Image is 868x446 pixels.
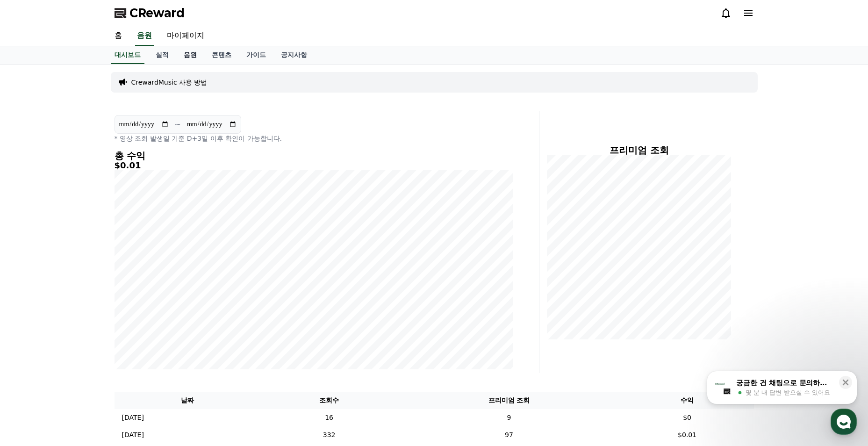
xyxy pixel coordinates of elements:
a: 마이페이지 [159,26,212,46]
a: 대시보드 [111,46,144,64]
a: 공지사항 [273,46,315,64]
span: 설정 [144,310,156,318]
p: [DATE] [122,430,144,440]
td: $0.01 [621,426,754,444]
th: 프리미엄 조회 [397,392,620,409]
a: 음원 [176,46,204,64]
a: 대화 [62,296,121,320]
td: 97 [397,426,620,444]
p: * 영상 조회 발생일 기준 D+3일 이후 확인이 가능합니다. [115,134,513,143]
td: 9 [397,409,620,426]
h4: 총 수익 [115,151,513,161]
a: 홈 [3,296,62,320]
a: 음원 [135,26,154,46]
a: 실적 [148,46,176,64]
a: 홈 [107,26,129,46]
a: CReward [115,6,185,21]
span: 대화 [86,311,97,318]
span: 홈 [29,310,35,318]
th: 날짜 [115,392,261,409]
span: CReward [129,6,185,21]
td: 16 [261,409,397,426]
td: 332 [261,426,397,444]
a: 설정 [121,296,179,320]
th: 조회수 [261,392,397,409]
h4: 프리미엄 조회 [547,145,732,155]
p: [DATE] [122,413,144,423]
th: 수익 [621,392,754,409]
h5: $0.01 [115,161,513,170]
p: ~ [175,119,181,130]
a: CrewardMusic 사용 방법 [131,78,208,87]
td: $0 [621,409,754,426]
a: 가이드 [239,46,273,64]
a: 콘텐츠 [204,46,239,64]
